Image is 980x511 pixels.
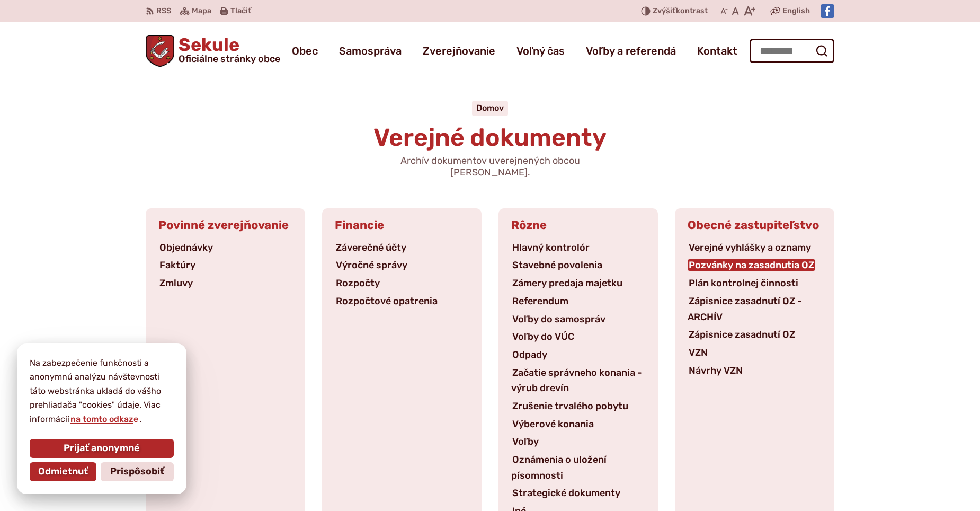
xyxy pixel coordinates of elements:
[688,242,812,253] a: Verejné vyhlášky a oznamy
[158,277,194,289] a: Zmluvy
[179,54,280,64] span: Oficiálne stránky obce
[511,436,540,447] a: Voľby
[653,7,708,16] span: kontrast
[511,277,623,289] a: Zámery predaja majetku
[511,242,591,253] a: Hlavný kontrolór
[511,259,603,271] a: Stavebné povolenia
[688,277,799,289] a: Plán kontrolnej činnosti
[38,466,88,478] span: Odmietnuť
[230,7,251,16] span: Tlačiť
[373,123,607,152] span: Verejné dokumenty
[511,487,621,499] a: Strategické dokumenty
[146,208,305,240] h3: Povinné zverejňovanie
[511,313,607,325] a: Voľby do samospráv
[688,365,744,376] a: Návrhy VZN
[688,259,815,271] a: Pozvánky na zasadnutia OZ
[101,462,174,481] button: Prispôsobiť
[335,259,408,271] a: Výročné správy
[688,347,709,358] a: VZN
[322,208,482,240] h3: Financie
[511,400,629,412] a: Zrušenie trvalého pobytu
[30,462,96,481] button: Odmietnuť
[511,418,595,430] a: Výberové konania
[511,454,607,481] a: Oznámenia o uložení písomnosti
[30,356,174,426] p: Na zabezpečenie funkčnosti a anonymnú analýzu návštevnosti táto webstránka ukladá do vášho prehli...
[146,35,174,67] img: Prejsť na domovskú stránku
[782,5,810,17] span: English
[511,367,642,394] a: Začatie správneho konania - výrub drevín
[146,35,280,67] a: Logo Sekule, prejsť na domovskú stránku.
[174,36,280,64] span: Sekule
[476,103,504,113] a: Domov
[339,36,402,66] a: Samospráva
[511,295,569,307] a: Referendum
[69,414,139,424] a: na tomto odkaze
[780,5,812,17] a: English
[335,242,407,253] a: Záverečné účty
[511,331,575,342] a: Voľby do VÚC
[30,439,174,458] button: Prijať anonymné
[697,36,737,66] a: Kontakt
[511,349,548,360] a: Odpady
[158,242,214,253] a: Objednávky
[110,466,164,478] span: Prispôsobiť
[292,36,318,66] a: Obec
[156,5,171,17] span: RSS
[335,277,381,289] a: Rozpočty
[498,208,658,240] h3: Rôzne
[192,5,211,17] span: Mapa
[688,329,796,340] a: Zápisnice zasadnutí OZ
[586,36,676,66] a: Voľby a referendá
[64,443,140,454] span: Prijať anonymné
[653,6,676,15] span: Zvýšiť
[363,155,617,178] p: Archív dokumentov uverejnených obcou [PERSON_NAME].
[821,4,834,18] img: Prejsť na Facebook stránku
[675,208,834,240] h3: Obecné zastupiteľstvo
[423,36,495,66] a: Zverejňovanie
[158,259,197,271] a: Faktúry
[335,295,439,307] a: Rozpočtové opatrenia
[688,295,802,323] a: Zápisnice zasadnutí OZ - ARCHÍV
[516,36,565,66] a: Voľný čas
